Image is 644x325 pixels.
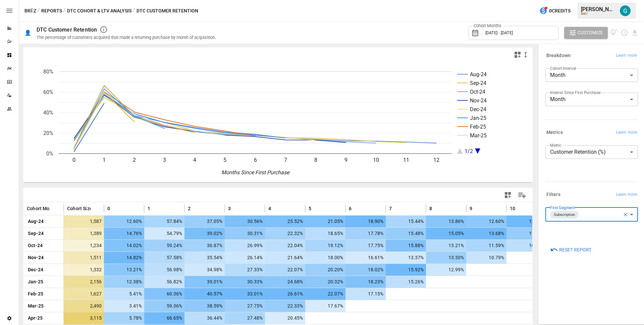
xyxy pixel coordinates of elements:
[309,264,344,276] span: 20.20%
[46,150,53,157] text: 0%
[191,204,201,213] button: Sort
[470,89,485,95] text: Oct-24
[67,252,103,264] span: 1,511
[515,188,530,203] button: Manage Columns
[349,288,384,300] span: 17.15%
[27,264,60,276] span: Dec-24
[27,228,60,239] span: Sep-24
[470,132,487,139] text: Mar-25
[314,157,317,163] text: 8
[148,312,183,324] span: 66.65%
[545,93,638,106] div: Month
[470,106,486,112] text: Dec-24
[107,288,143,300] span: 5.41%
[550,65,576,71] label: Cohort Interval
[545,145,638,159] div: Customer Retention (%)
[564,27,608,39] button: Customize
[151,204,160,213] button: Sort
[550,142,561,148] label: Metric
[559,246,591,254] span: Reset Report
[616,52,637,59] span: Learn more
[188,228,223,239] span: 39.02%
[67,240,103,251] span: 1,234
[546,52,571,59] h6: Breakdown
[63,7,66,15] div: /
[433,204,442,213] button: Sort
[268,264,304,276] span: 22.07%
[27,252,60,264] span: Nov-24
[67,228,103,239] span: 1,389
[470,71,487,78] text: Aug-24
[107,312,143,324] span: 5.78%
[193,157,196,163] text: 4
[107,276,143,288] span: 12.38%
[581,12,616,15] div: BRĒZ
[72,157,75,163] text: 0
[223,157,226,163] text: 5
[433,157,439,163] text: 12
[392,204,402,213] button: Sort
[107,228,143,239] span: 14.76%
[188,288,223,300] span: 40.57%
[473,204,482,213] button: Sort
[41,7,62,15] button: Reports
[133,157,136,163] text: 2
[228,288,264,300] span: 33.01%
[309,228,344,239] span: 18.65%
[610,27,618,39] button: View documentation
[67,216,103,227] span: 1,587
[27,312,60,324] span: Apr-25
[470,80,486,86] text: Sep-24
[349,276,384,288] span: 18.23%
[550,90,600,95] label: Interval Since First Purchase
[284,157,287,163] text: 7
[27,276,60,288] span: Jan-25
[228,276,264,288] span: 30.33%
[37,27,97,33] div: DTC Customer Retention
[43,68,53,75] text: 80%
[268,252,304,264] span: 21.64%
[309,252,344,264] span: 18.00%
[228,252,264,264] span: 26.14%
[549,7,571,15] span: 0 Credits
[465,148,473,154] text: 1/2
[188,264,223,276] span: 34.98%
[429,216,465,227] span: 13.86%
[485,30,513,35] span: [DATE] - [DATE]
[27,216,60,227] span: Aug-24
[188,216,223,227] span: 37.05%
[133,7,135,15] div: /
[309,205,311,212] span: 5
[228,300,264,312] span: 27.75%
[516,204,525,213] button: Sort
[620,5,631,16] img: Gavin Acres
[551,211,578,219] span: Subscription
[188,312,223,324] span: 36.44%
[309,288,344,300] span: 22.07%
[268,240,304,251] span: 22.04%
[221,169,290,176] text: Months Since First Purchase
[616,1,635,20] button: Gavin Acres
[67,312,103,324] span: 3,115
[309,300,344,312] span: 17.67%
[272,204,281,213] button: Sort
[349,264,384,276] span: 18.02%
[389,276,425,288] span: 15.26%
[373,157,379,163] text: 10
[429,228,465,239] span: 15.05%
[472,23,503,29] label: Cohort Months
[148,276,183,288] span: 56.82%
[23,61,527,182] svg: A chart.
[349,205,352,212] span: 6
[148,205,150,212] span: 1
[67,264,103,276] span: 1,332
[43,130,53,136] text: 20%
[27,300,60,312] span: Mar-25
[616,191,637,198] span: Learn more
[148,288,183,300] span: 60.36%
[228,205,231,212] span: 3
[27,205,57,212] span: Cohort Month
[349,216,384,227] span: 18.90%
